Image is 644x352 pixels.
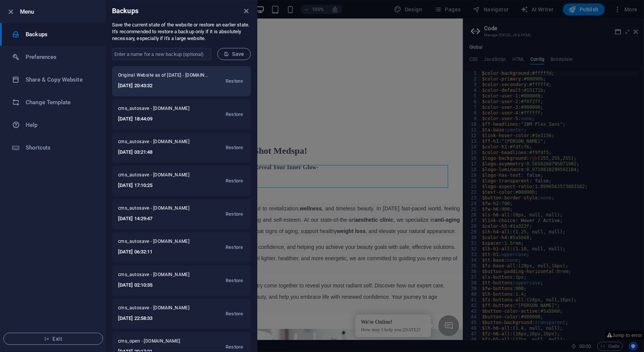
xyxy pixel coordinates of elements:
button: Restore [224,139,245,157]
span: Restore [226,276,243,285]
h6: [DATE] 20:43:32 [118,81,209,90]
span: cms_autosave - [DOMAIN_NAME] [118,139,199,148]
button: Restore [224,238,245,256]
span: Restore [226,210,243,219]
span: cms_autosave - [DOMAIN_NAME] [118,105,199,114]
h6: Share & Copy Website [26,75,95,84]
h6: [DATE] 17:10:25 [118,181,199,190]
span: cms_open - [DOMAIN_NAME] [118,338,194,347]
span: cms_autosave - [DOMAIN_NAME] [118,305,199,314]
span: Restore [226,143,243,152]
h6: [DATE] 22:58:33 [118,314,199,323]
h6: [DATE] 14:29:47 [118,214,199,223]
h6: Menu [20,7,100,16]
button: Restore [224,72,245,90]
span: Restore [226,309,243,318]
p: Save the current state of the website or restore an earlier state. It's recommended to restore a ... [112,22,251,42]
h6: Shortcuts [26,143,95,152]
h6: [DATE] 02:10:35 [118,281,199,290]
h6: [DATE] 18:44:09 [118,114,199,124]
button: close [242,6,251,15]
h6: Preferences [26,52,95,62]
h6: Backups [112,6,138,15]
p: How may I help you [DATE]? [331,308,395,314]
button: Restore [224,305,245,323]
a: Help [0,114,106,136]
span: Restore [226,243,243,252]
span: cms_autosave - [DOMAIN_NAME] [118,172,199,181]
span: cms_autosave - [DOMAIN_NAME] [118,238,199,247]
span: Exit [10,336,97,342]
span: Chat Widget [408,296,429,317]
span: Original Website as of [DATE] - [DOMAIN_NAME] [118,72,209,81]
h6: Help [26,120,95,130]
span: Restore [226,77,243,86]
span: Restore [226,343,243,352]
button: Restore [224,272,245,290]
span: cms_autosave - [DOMAIN_NAME] [118,205,199,214]
span: cms_autosave - [DOMAIN_NAME] [118,272,199,281]
input: Enter a name for a new backup (optional) [112,48,211,60]
span: Restore [226,110,243,119]
span: Restore [226,176,243,185]
button: Save [217,48,251,60]
h6: Change Template [26,98,95,107]
button: Exit [3,333,103,345]
h6: Backups [26,30,95,39]
button: Restore [224,205,245,223]
div: We're Online! [331,300,395,307]
button: Restore [224,172,245,190]
span: Save [224,51,244,57]
h6: [DATE] 03:21:48 [118,148,199,157]
h6: [DATE] 06:32:11 [118,247,199,256]
button: Restore [224,105,245,124]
